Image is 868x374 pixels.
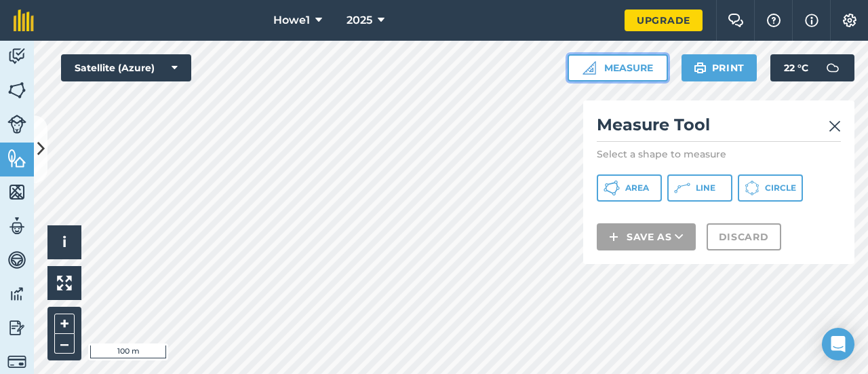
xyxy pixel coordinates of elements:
[597,114,841,142] h2: Measure Tool
[583,61,596,75] img: Ruler icon
[597,147,841,161] p: Select a shape to measure
[7,115,26,134] img: svg+xml;base64,PD94bWwgdmVyc2lvbj0iMS4wIiBlbmNvZGluZz0idXRmLTgiPz4KPCEtLSBHZW5lcmF0b3I6IEFkb2JlIE...
[667,174,732,202] button: Line
[625,10,703,31] a: Upgrade
[842,14,858,27] img: A cog icon
[273,12,310,29] span: Howe1
[7,148,26,168] img: svg+xml;base64,PHN2ZyB4bWxucz0iaHR0cDovL3d3dy53My5vcmcvMjAwMC9zdmciIHdpZHRoPSI1NiIgaGVpZ2h0PSI2MC...
[47,225,81,259] button: i
[696,183,715,193] span: Line
[609,229,618,245] img: svg+xml;base64,PHN2ZyB4bWxucz0iaHR0cDovL3d3dy53My5vcmcvMjAwMC9zdmciIHdpZHRoPSIxNCIgaGVpZ2h0PSIyNC...
[54,314,75,334] button: +
[54,334,75,354] button: –
[7,80,26,100] img: svg+xml;base64,PHN2ZyB4bWxucz0iaHR0cDovL3d3dy53My5vcmcvMjAwMC9zdmciIHdpZHRoPSI1NiIgaGVpZ2h0PSI2MC...
[707,223,781,250] button: Discard
[822,328,854,360] div: Open Intercom Messenger
[347,12,372,29] span: 2025
[765,183,796,193] span: Circle
[694,60,707,76] img: svg+xml;base64,PHN2ZyB4bWxucz0iaHR0cDovL3d3dy53My5vcmcvMjAwMC9zdmciIHdpZHRoPSIxOSIgaGVpZ2h0PSIyNC...
[7,216,26,236] img: svg+xml;base64,PD94bWwgdmVyc2lvbj0iMS4wIiBlbmNvZGluZz0idXRmLTgiPz4KPCEtLSBHZW5lcmF0b3I6IEFkb2JlIE...
[784,54,808,81] span: 22 ° C
[7,352,26,371] img: svg+xml;base64,PD94bWwgdmVyc2lvbj0iMS4wIiBlbmNvZGluZz0idXRmLTgiPz4KPCEtLSBHZW5lcmF0b3I6IEFkb2JlIE...
[728,14,744,27] img: Two speech bubbles overlapping with the left bubble in the forefront
[14,10,34,31] img: fieldmargin Logo
[7,46,26,67] img: svg+xml;base64,PD94bWwgdmVyc2lvbj0iMS4wIiBlbmNvZGluZz0idXRmLTgiPz4KPCEtLSBHZW5lcmF0b3I6IEFkb2JlIE...
[568,54,668,81] button: Measure
[62,233,66,250] span: i
[7,284,26,304] img: svg+xml;base64,PD94bWwgdmVyc2lvbj0iMS4wIiBlbmNvZGluZz0idXRmLTgiPz4KPCEtLSBHZW5lcmF0b3I6IEFkb2JlIE...
[819,54,846,81] img: svg+xml;base64,PD94bWwgdmVyc2lvbj0iMS4wIiBlbmNvZGluZz0idXRmLTgiPz4KPCEtLSBHZW5lcmF0b3I6IEFkb2JlIE...
[625,183,649,193] span: Area
[805,12,818,29] img: svg+xml;base64,PHN2ZyB4bWxucz0iaHR0cDovL3d3dy53My5vcmcvMjAwMC9zdmciIHdpZHRoPSIxNyIgaGVpZ2h0PSIxNy...
[766,14,782,27] img: A question mark icon
[597,223,696,250] button: Save as
[829,118,841,134] img: svg+xml;base64,PHN2ZyB4bWxucz0iaHR0cDovL3d3dy53My5vcmcvMjAwMC9zdmciIHdpZHRoPSIyMiIgaGVpZ2h0PSIzMC...
[7,318,26,338] img: svg+xml;base64,PD94bWwgdmVyc2lvbj0iMS4wIiBlbmNvZGluZz0idXRmLTgiPz4KPCEtLSBHZW5lcmF0b3I6IEFkb2JlIE...
[7,250,26,270] img: svg+xml;base64,PD94bWwgdmVyc2lvbj0iMS4wIiBlbmNvZGluZz0idXRmLTgiPz4KPCEtLSBHZW5lcmF0b3I6IEFkb2JlIE...
[597,174,662,202] button: Area
[7,182,26,202] img: svg+xml;base64,PHN2ZyB4bWxucz0iaHR0cDovL3d3dy53My5vcmcvMjAwMC9zdmciIHdpZHRoPSI1NiIgaGVpZ2h0PSI2MC...
[61,54,191,81] button: Satellite (Azure)
[738,174,803,202] button: Circle
[682,54,757,81] button: Print
[57,276,72,291] img: Four arrows, one pointing top left, one top right, one bottom right and the last bottom left
[770,54,854,81] button: 22 °C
